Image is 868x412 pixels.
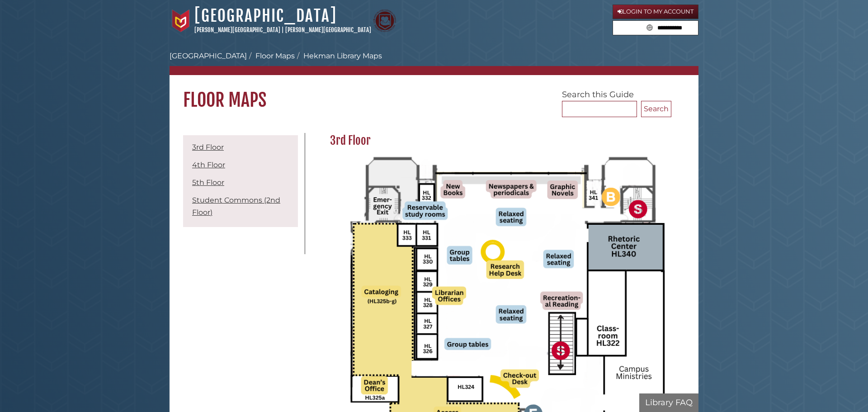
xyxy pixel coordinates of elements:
div: Guide Pages [183,133,298,232]
nav: breadcrumb [170,51,698,75]
img: Calvin University [170,9,192,32]
h1: Floor Maps [170,75,698,111]
a: Login to My Account [613,5,698,19]
span: | [282,26,284,33]
a: [GEOGRAPHIC_DATA] [194,6,337,26]
img: Calvin Theological Seminary [373,9,396,32]
a: Student Commons (2nd Floor) [192,196,280,217]
a: [PERSON_NAME][GEOGRAPHIC_DATA] [285,26,371,33]
a: 5th Floor [192,178,224,187]
button: Library FAQ [639,393,698,412]
a: 3rd Floor [192,143,224,152]
button: Search [641,101,671,117]
a: 4th Floor [192,161,225,169]
h2: 3rd Floor [325,133,671,148]
form: Search library guides, policies, and FAQs. [613,20,698,36]
button: Search [644,21,656,33]
a: [GEOGRAPHIC_DATA] [170,52,247,60]
a: Floor Maps [255,52,295,60]
li: Hekman Library Maps [295,51,382,62]
a: [PERSON_NAME][GEOGRAPHIC_DATA] [194,26,280,33]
